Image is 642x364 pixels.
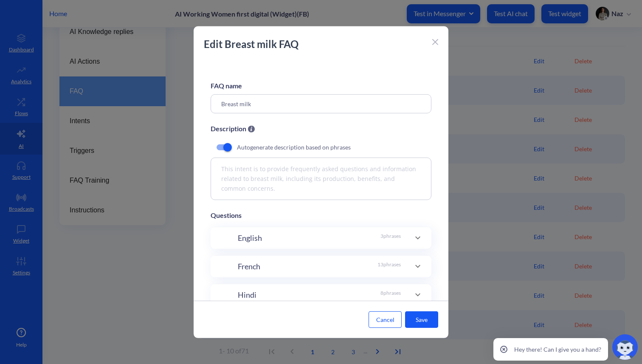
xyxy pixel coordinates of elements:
button: Save [405,311,438,328]
p: Edit Breast milk FAQ [204,36,429,51]
div: FAQ name [211,80,431,90]
p: 13 phrases [377,260,401,272]
div: French13phrases [211,255,431,277]
p: English [238,232,262,243]
button: Cancel [369,311,402,328]
img: copilot-icon.svg [612,334,638,360]
p: 8 phrases [380,289,401,300]
p: Autogenerate description based on phrases [237,143,351,152]
input: Type name [211,94,431,113]
p: French [238,260,260,272]
div: Description [211,123,431,133]
div: English3phrases [211,227,431,248]
div: Hindi8phrases [211,284,431,305]
p: 3 phrases [380,232,401,243]
div: Questions [211,210,431,220]
textarea: This intent is to provide frequently asked questions and information related to breast milk, incl... [211,157,431,200]
p: Hindi [238,289,256,300]
p: Hey there! Can I give you a hand? [514,345,601,354]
